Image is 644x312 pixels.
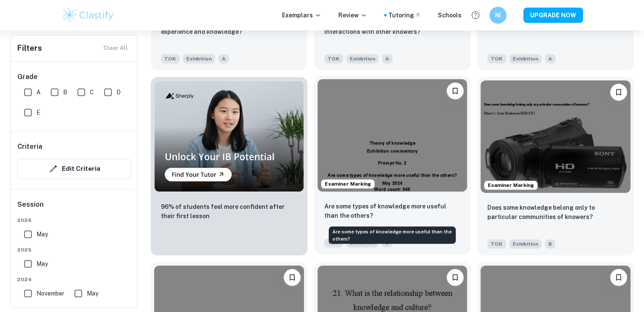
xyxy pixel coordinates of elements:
button: Bookmark [284,269,301,286]
span: November [36,289,64,298]
p: Does some knowledge belong only to particular communities of knowers? [487,203,624,222]
button: UPGRADE NOW [523,8,583,23]
span: TOK [487,239,506,249]
span: Exhibition [183,54,215,63]
span: May [36,259,48,268]
span: May [36,230,48,239]
a: Schools [438,11,462,20]
h6: Filters [17,42,42,54]
p: Are some types of knowledge more useful than the others? [324,202,461,220]
span: TOK [161,54,180,63]
span: 2024 [17,276,131,283]
span: D [116,88,121,97]
button: Bookmark [610,84,627,101]
button: Edit Criteria [17,159,131,179]
div: Are some types of knowledge more useful than the others? [329,227,456,244]
button: Bookmark [610,269,627,286]
span: Exhibition [509,239,542,249]
h6: Session [17,200,131,216]
span: Exhibition [509,54,542,63]
span: TOK [487,54,506,63]
span: TOK [324,238,343,247]
a: Examiner MarkingBookmarkAre some types of knowledge more useful than the others? TOKExhibitionD [314,77,471,255]
span: 2025 [17,246,131,254]
span: B [545,239,555,249]
span: A [545,54,556,63]
p: Exemplars [282,11,321,20]
a: Tutoring [388,11,421,20]
span: Examiner Marking [484,181,537,189]
p: 96% of students feel more confident after their first lesson [161,202,297,221]
span: B [63,88,67,97]
h6: Grade [17,72,131,82]
p: Review [338,11,367,20]
button: Bookmark [447,82,464,99]
span: E [36,108,40,117]
span: May [87,289,98,298]
h6: NI [493,11,503,20]
button: Bookmark [447,269,464,286]
span: 2026 [17,216,131,224]
span: TOK [324,54,343,63]
button: Help and Feedback [468,8,483,22]
h6: Criteria [17,142,42,152]
a: Thumbnail96% of students feel more confident after their first lesson [151,77,307,255]
span: A [382,54,392,63]
img: Thumbnail [154,80,304,192]
a: Examiner MarkingBookmarkDoes some knowledge belong only to particular communities of knowers?TOKE... [477,77,634,255]
span: A [218,54,229,63]
img: Clastify logo [61,7,115,24]
span: Exhibition [346,54,379,63]
img: TOK Exhibition example thumbnail: Does some knowledge belong only to parti [481,80,630,192]
span: A [36,88,41,97]
button: NI [489,7,506,24]
span: C [90,88,94,97]
span: Examiner Marking [321,180,374,188]
img: TOK Exhibition example thumbnail: Are some types of knowledge more useful [318,79,467,191]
